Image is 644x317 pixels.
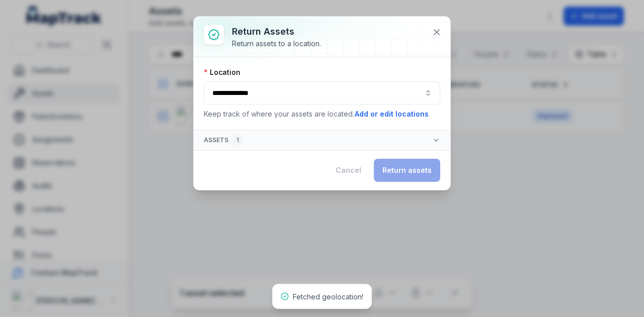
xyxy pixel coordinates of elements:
[354,109,429,120] button: Add or edit locations
[232,134,243,146] div: 1
[204,109,440,120] p: Keep track of where your assets are located.
[232,39,321,49] div: Return assets to a location.
[232,25,321,39] h3: Return assets
[194,130,450,150] button: Assets1
[293,292,363,301] span: Fetched geolocation!
[204,67,240,77] label: Location
[204,134,243,146] span: Assets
